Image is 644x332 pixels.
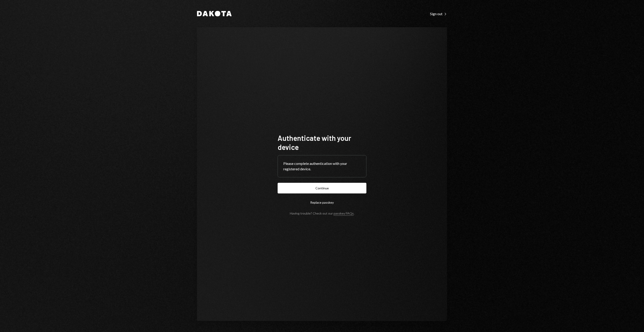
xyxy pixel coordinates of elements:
[334,211,354,216] a: passkey FAQs
[430,11,447,16] a: Sign out
[430,12,447,16] div: Sign out
[283,161,361,172] div: Please complete authentication with your registered device.
[278,183,366,193] button: Continue
[278,197,366,208] button: Replace passkey
[278,133,366,151] h1: Authenticate with your device
[290,211,354,215] div: Having trouble? Check out our .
